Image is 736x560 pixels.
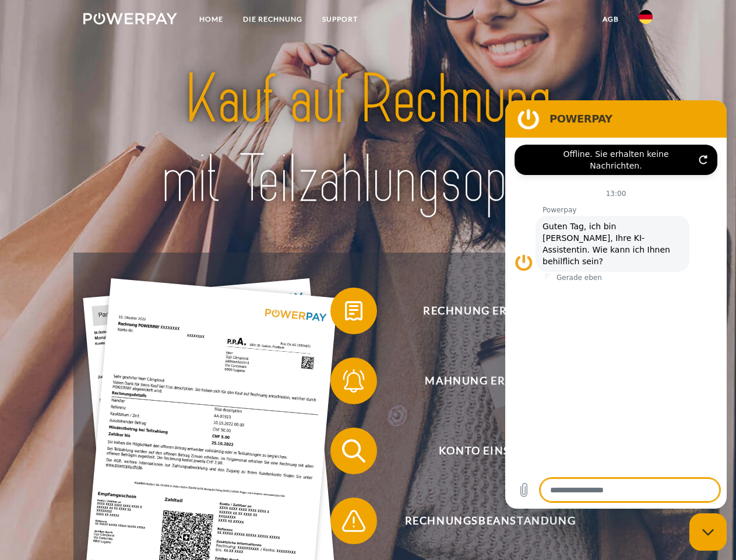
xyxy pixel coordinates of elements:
[505,100,727,509] iframe: Messaging-Fenster
[339,436,368,466] img: qb_search.svg
[347,498,633,544] span: Rechnungsbeanstandung
[347,288,633,334] span: Rechnung erhalten?
[312,9,368,30] a: SUPPORT
[189,9,233,30] a: Home
[330,288,633,334] button: Rechnung erhalten?
[339,506,368,535] img: qb_warning.svg
[639,10,653,24] img: de
[347,428,633,474] span: Konto einsehen
[593,9,629,30] a: agb
[330,498,633,544] button: Rechnungsbeanstandung
[83,13,177,24] img: logo-powerpay-white.svg
[330,428,633,474] button: Konto einsehen
[689,513,727,551] iframe: Schaltfläche zum Öffnen des Messaging-Fensters; Konversation läuft
[111,56,625,223] img: title-powerpay_de.svg
[233,9,312,30] a: DIE RECHNUNG
[339,296,368,325] img: qb_bill.svg
[347,358,633,404] span: Mahnung erhalten?
[330,358,633,404] button: Mahnung erhalten?
[339,366,368,395] img: qb_bell.svg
